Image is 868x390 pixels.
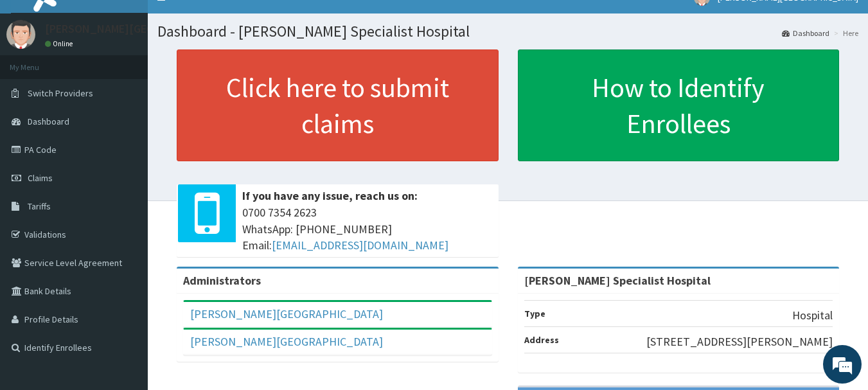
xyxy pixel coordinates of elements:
b: Address [524,334,559,346]
b: Administrators [183,273,261,288]
p: [STREET_ADDRESS][PERSON_NAME] [646,333,833,350]
li: Here [831,28,858,39]
p: Hospital [792,307,833,324]
img: User Image [6,20,35,49]
span: Switch Providers [28,87,93,99]
a: [PERSON_NAME][GEOGRAPHIC_DATA] [190,306,383,321]
span: 0700 7354 2623 WhatsApp: [PHONE_NUMBER] Email: [242,204,492,254]
b: Type [524,308,545,319]
a: [EMAIL_ADDRESS][DOMAIN_NAME] [272,238,448,253]
span: Tariffs [28,200,51,212]
a: [PERSON_NAME][GEOGRAPHIC_DATA] [190,334,383,349]
p: [PERSON_NAME][GEOGRAPHIC_DATA] [45,23,235,35]
a: How to Identify Enrollees [518,49,840,161]
a: Online [45,39,76,48]
a: Click here to submit claims [177,49,499,161]
a: Dashboard [782,28,829,39]
span: Claims [28,172,53,184]
strong: [PERSON_NAME] Specialist Hospital [524,273,711,288]
span: Dashboard [28,116,69,127]
h1: Dashboard - [PERSON_NAME] Specialist Hospital [157,23,858,40]
b: If you have any issue, reach us on: [242,188,418,203]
